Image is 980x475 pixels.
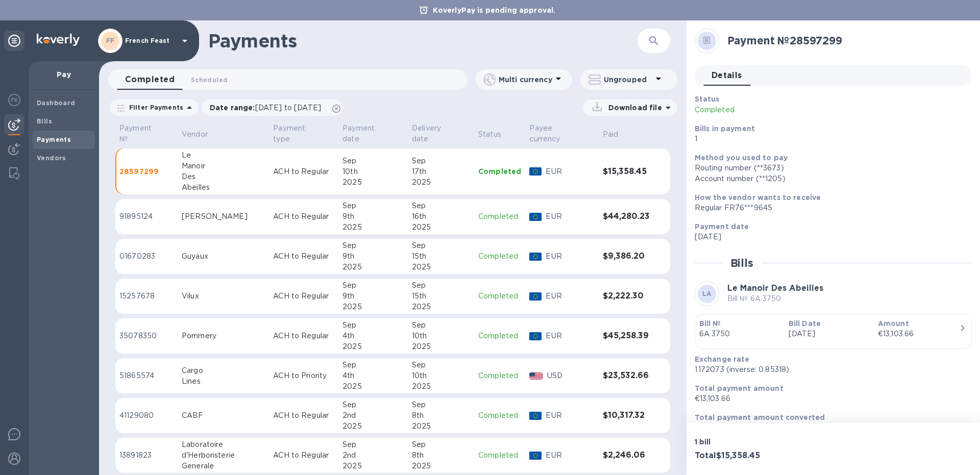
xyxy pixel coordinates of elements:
[342,421,404,432] div: 2025
[730,257,753,269] h2: Bills
[119,211,174,222] p: 91895124
[182,365,265,376] div: Cargo
[412,360,470,370] div: Sep
[412,240,470,251] div: Sep
[273,123,334,144] span: Payment type
[695,393,964,404] p: €13,103.66
[412,166,470,177] div: 17th
[182,129,208,140] p: Vendor
[478,450,521,461] p: Completed
[695,203,964,213] div: Regular FR76***9645
[119,251,174,262] p: 01670283
[182,251,265,262] div: Guyaux
[478,291,521,302] p: Completed
[37,117,52,125] b: Bills
[119,291,174,302] p: 15257678
[412,201,470,211] div: Sep
[342,450,404,461] div: 2nd
[273,123,321,144] p: Payment type
[695,173,964,184] div: Account number (**1205)
[695,355,750,363] b: Exchange rate
[478,166,521,177] p: Completed
[412,461,470,471] div: 2025
[119,410,174,421] p: 41129080
[37,69,91,80] p: Pay
[478,129,514,140] span: Status
[191,74,228,85] span: Scheduled
[478,331,521,341] p: Completed
[119,331,174,341] p: 35078350
[182,376,265,387] div: Lines
[255,104,321,112] span: [DATE] to [DATE]
[695,154,788,162] b: Method you used to pay
[342,302,404,312] div: 2025
[695,384,783,392] b: Total payment amount
[546,211,594,222] p: EUR
[789,319,821,328] b: Bill Date
[727,34,964,47] h2: Payment № 28597299
[878,319,909,328] b: Amount
[182,182,265,193] div: Abeilles
[695,95,720,103] b: Status
[603,411,650,420] h3: $10,317.32
[412,450,470,461] div: 8th
[412,156,470,166] div: Sep
[695,364,964,375] p: 1.172073 (inverse: 0.85318)
[342,156,404,166] div: Sep
[695,124,755,133] b: Bills in payment
[546,450,594,461] p: EUR
[695,314,972,349] button: Bill №6A 3750Bill Date[DATE]Amount€13,103.66
[273,291,334,302] p: ACH to Regular
[119,123,174,144] span: Payment №
[342,331,404,341] div: 4th
[529,372,543,380] img: USD
[546,166,594,177] p: EUR
[342,123,390,144] p: Payment date
[478,129,501,140] p: Status
[37,99,76,107] b: Dashboard
[699,329,780,339] p: 6A 3750
[342,320,404,331] div: Sep
[342,461,404,471] div: 2025
[412,280,470,291] div: Sep
[603,371,650,381] h3: $23,532.66
[182,291,265,302] div: Vilux
[4,31,24,51] div: Unpin categories
[273,211,334,222] p: ACH to Regular
[546,251,594,262] p: EUR
[125,103,183,112] p: Filter Payments
[342,251,404,262] div: 9th
[727,283,823,293] b: Le Manoir Des Abeilles
[182,410,265,421] div: CABF
[342,360,404,370] div: Sep
[412,123,457,144] p: Delivery date
[412,262,470,272] div: 2025
[546,410,594,421] p: EUR
[37,136,71,143] b: Payments
[412,291,470,302] div: 15th
[342,341,404,352] div: 2025
[529,123,594,144] span: Payee currency
[342,381,404,392] div: 2025
[182,331,265,341] div: Pommery
[342,262,404,272] div: 2025
[412,123,470,144] span: Delivery date
[202,99,343,116] div: Date range:[DATE] to [DATE]
[182,439,265,450] div: Laboratoire
[499,74,552,85] p: Multi currency
[342,222,404,233] div: 2025
[603,252,650,261] h3: $9,386.20
[342,439,404,450] div: Sep
[342,177,404,188] div: 2025
[695,413,825,421] b: Total payment amount converted
[342,291,404,302] div: 9th
[273,331,334,341] p: ACH to Regular
[342,201,404,211] div: Sep
[182,171,265,182] div: Des
[412,302,470,312] div: 2025
[119,450,174,461] p: 13891823
[342,370,404,381] div: 4th
[37,154,66,162] b: Vendors
[119,123,160,144] p: Payment №
[699,319,721,328] b: Bill №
